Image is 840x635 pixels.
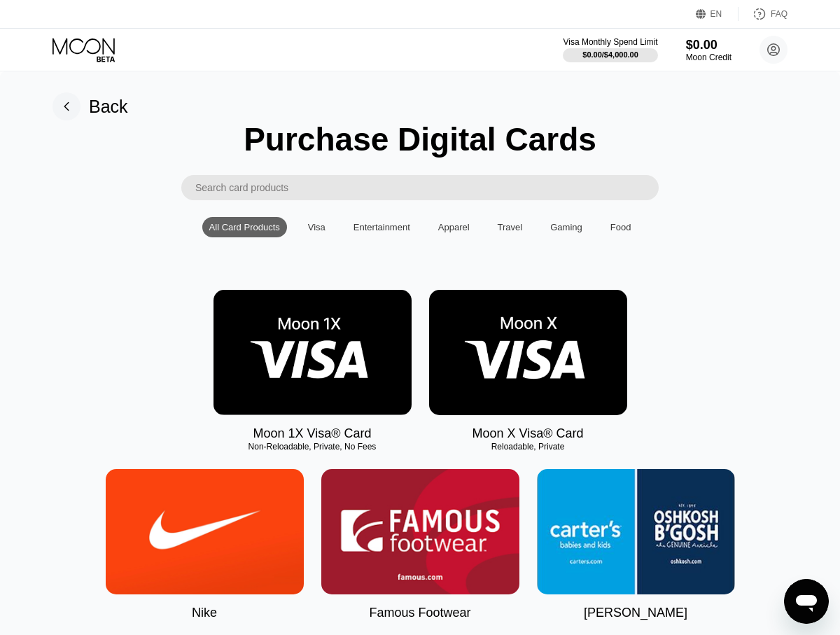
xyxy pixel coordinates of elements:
[584,606,687,620] div: [PERSON_NAME]
[308,222,325,232] div: Visa
[253,426,371,441] div: Moon 1X Visa® Card
[89,97,128,117] div: Back
[438,222,470,232] div: Apparel
[192,606,217,620] div: Nike
[498,222,523,232] div: Travel
[431,217,477,237] div: Apparel
[543,217,589,237] div: Gaming
[686,38,731,53] div: $0.00
[550,222,582,232] div: Gaming
[213,442,412,452] div: Non-Reloadable, Private, No Fees
[202,217,287,237] div: All Card Products
[582,50,638,59] div: $0.00 / $4,000.00
[429,442,627,452] div: Reloadable, Private
[472,426,583,441] div: Moon X Visa® Card
[610,222,631,232] div: Food
[491,217,530,237] div: Travel
[209,222,280,232] div: All Card Products
[686,53,731,62] div: Moon Credit
[603,217,638,237] div: Food
[563,37,657,47] div: Visa Monthly Spend Limit
[771,9,787,19] div: FAQ
[244,120,596,158] div: Purchase Digital Cards
[710,9,722,19] div: EN
[369,606,470,620] div: Famous Footwear
[301,217,332,237] div: Visa
[784,579,829,624] iframe: Button to launch messaging window
[346,217,417,237] div: Entertainment
[738,7,787,21] div: FAQ
[52,92,128,120] div: Back
[353,222,410,232] div: Entertainment
[686,38,731,62] div: $0.00Moon Credit
[563,37,657,62] div: Visa Monthly Spend Limit$0.00/$4,000.00
[195,175,659,200] input: Search card products
[696,7,738,21] div: EN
